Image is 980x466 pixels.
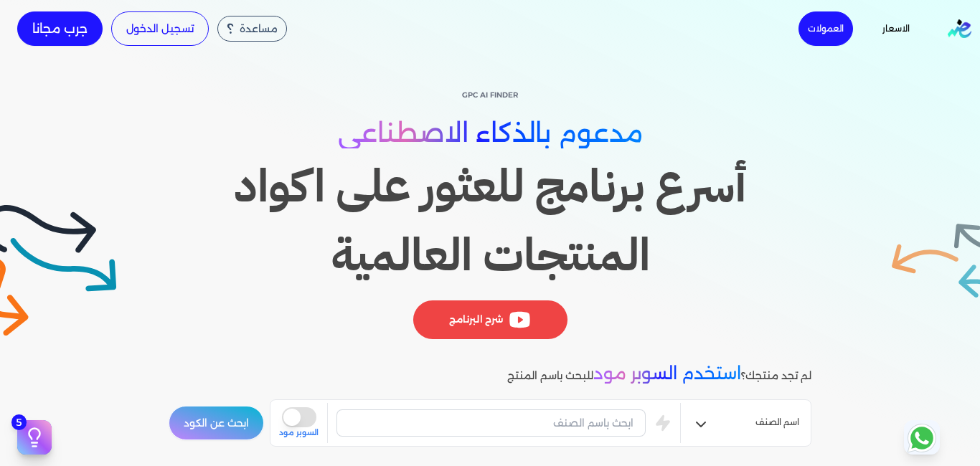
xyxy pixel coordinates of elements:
input: ابحث باسم الصنف [336,409,646,437]
p: GPC AI Finder [169,86,811,105]
div: مساعدة [217,16,287,42]
a: العمولات [798,11,853,46]
span: مساعدة [240,24,278,34]
div: شرح البرنامج [413,300,567,339]
a: الاسعار [862,19,930,38]
p: لم تجد منتجك؟ للبحث باسم المنتج [507,364,811,386]
button: 5 [17,420,52,455]
span: اسم الصنف [755,416,799,433]
h1: أسرع برنامج للعثور على اكواد المنتجات العالمية [169,152,811,290]
a: جرب مجانا [17,11,103,46]
img: logo [948,19,971,38]
span: 5 [11,414,27,430]
button: اسم الصنف [681,410,811,439]
span: مدعوم بالذكاء الاصطناعي [338,117,643,148]
button: ابحث عن الكود [169,406,264,440]
span: السوبر مود [279,427,319,439]
span: استخدم السوبر مود [593,363,741,384]
a: تسجيل الدخول [111,11,209,46]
